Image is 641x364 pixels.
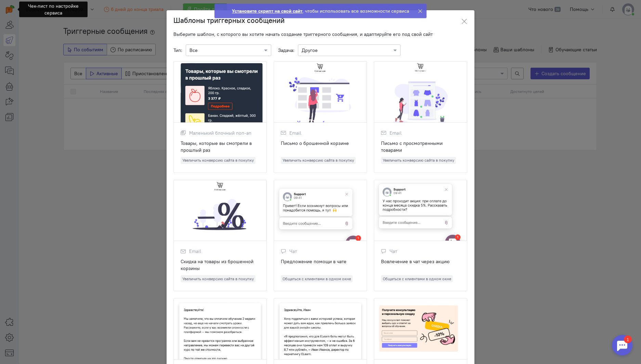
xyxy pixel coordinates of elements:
[281,157,356,164] span: Увеличить конверсию сайта в покупку
[173,47,182,54] span: Тип:
[381,258,460,272] div: Вовлечение в чат через акцию
[381,157,456,164] span: Увеличить конверсию сайта в покупку
[232,8,302,14] strong: Установите скрипт на свой сайт
[381,140,460,153] div: Письмо с просмотренными товарами
[381,275,453,282] span: Общаться с клиентами в одном окне
[232,8,409,14] div: , чтобы использовать все возможности сервиса
[390,248,397,255] span: Чат
[390,130,402,136] span: Email
[281,258,360,272] div: Предложение помощи в чате
[173,15,285,26] h3: Шаблоны триггерных сообщений
[181,275,256,282] span: Увеличить конверсию сайта в покупку
[189,130,251,136] span: Маленький блочный поп-ап
[19,2,88,17] div: Чек-лист по настройке сервиса
[281,275,353,282] span: Общаться с клиентами в одном окне
[181,157,256,164] span: Увеличить конверсию сайта в покупку
[15,4,23,12] div: 1
[181,140,260,153] div: Товары, которые вы смотрели в прошлый раз
[189,248,201,255] span: Email
[181,258,260,272] div: Скидка на товары из брошенной корзины
[289,130,301,136] span: Email
[173,31,468,38] div: Выберите шаблон, с которого вы хотите начать создание триггерного сообщения, и адаптируйте его по...
[289,248,297,255] span: Чат
[281,140,360,153] div: Письмо о брошенной корзине
[278,47,295,54] span: Задача:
